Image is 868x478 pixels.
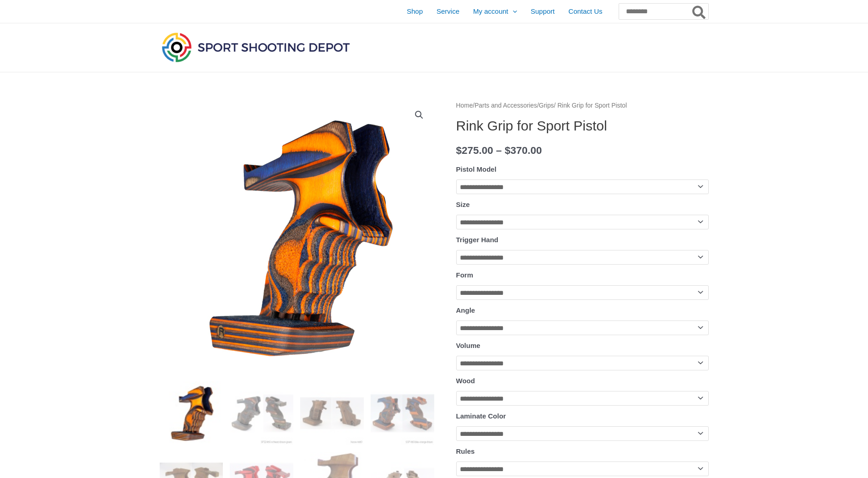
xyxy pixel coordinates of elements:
a: Home [456,102,473,109]
h1: Rink Grip for Sport Pistol [456,118,709,134]
img: Rink Grip for Sport Pistol - Image 4 [371,381,434,445]
label: Angle [456,306,475,314]
label: Laminate Color [456,412,506,420]
img: Sport Shooting Depot [160,30,352,64]
a: Grips [539,102,554,109]
label: Rules [456,447,475,455]
label: Pistol Model [456,165,496,173]
a: Parts and Accessories [474,102,537,109]
a: View full-screen image gallery [411,107,427,123]
img: Rink Grip for Sport Pistol [160,381,223,445]
label: Volume [456,342,480,349]
span: $ [505,145,511,156]
label: Wood [456,377,475,385]
label: Size [456,201,470,208]
span: $ [456,145,462,156]
label: Form [456,271,474,279]
span: – [496,145,502,156]
img: Rink Grip for Sport Pistol - Image 3 [300,381,364,445]
img: Rink Grip for Sport Pistol [160,100,434,375]
img: Rink Grip for Sport Pistol - Image 2 [230,381,293,445]
bdi: 275.00 [456,145,493,156]
label: Trigger Hand [456,236,499,244]
nav: Breadcrumb [456,100,709,112]
bdi: 370.00 [505,145,542,156]
button: Search [690,4,708,19]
